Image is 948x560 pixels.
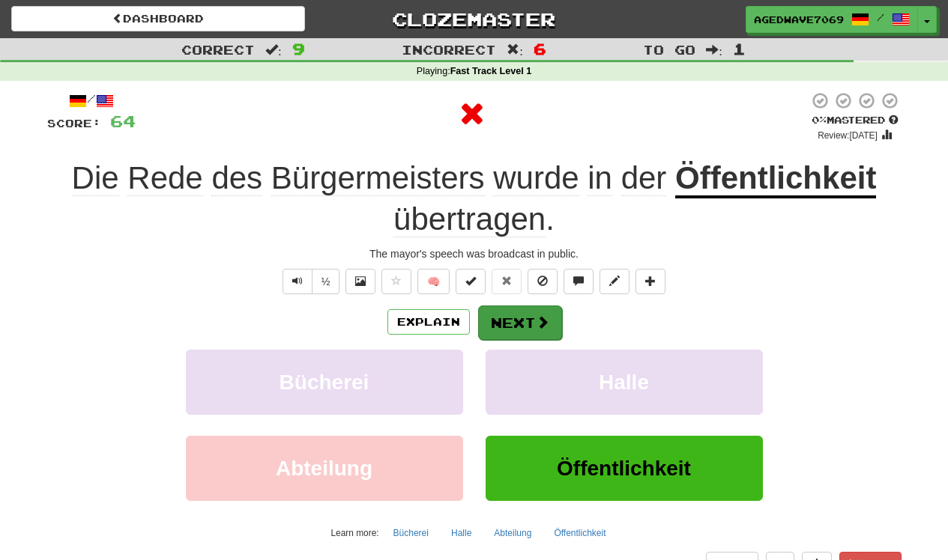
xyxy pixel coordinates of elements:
[478,305,562,340] button: Next
[507,43,523,56] span: :
[528,269,558,294] button: Ignore sentence (alt+i)
[492,269,522,294] button: Reset to 0% Mastered (alt+r)
[818,130,878,141] small: Review: [DATE]
[635,269,665,294] button: Add to collection (alt+a)
[292,40,305,58] span: 9
[706,43,722,56] span: :
[276,457,372,480] span: Abteilung
[47,91,136,110] div: /
[345,269,375,294] button: Show image (alt+x)
[600,269,630,294] button: Edit sentence (alt+d)
[47,246,902,261] div: The mayor's speech was broadcast in public.
[486,436,763,501] button: Öffentlichkeit
[211,160,262,196] span: des
[546,522,614,544] button: Öffentlichkeit
[393,201,546,237] span: übertragen
[181,42,255,57] span: Correct
[417,269,450,294] button: 🧠
[809,114,902,127] div: Mastered
[534,40,546,58] span: 6
[812,114,827,126] span: 0 %
[265,43,282,56] span: :
[450,66,532,76] strong: Fast Track Level 1
[443,522,480,544] button: Halle
[11,6,305,31] a: Dashboard
[402,42,496,57] span: Incorrect
[283,269,313,294] button: Play sentence audio (ctl+space)
[564,269,594,294] button: Discuss sentence (alt+u)
[754,13,844,26] span: AgedWave7069
[127,160,202,196] span: Rede
[312,269,340,294] button: ½
[733,40,746,58] span: 1
[877,12,884,22] span: /
[387,309,470,335] button: Explain
[186,350,463,415] button: Bücherei
[599,371,649,394] span: Halle
[486,522,540,544] button: Abteilung
[385,522,437,544] button: Bücherei
[110,112,136,130] span: 64
[280,371,369,394] span: Bücherei
[643,42,695,57] span: To go
[746,6,918,33] a: AgedWave7069 /
[271,160,485,196] span: Bürgermeisters
[675,160,876,198] u: Öffentlichkeit
[72,160,119,196] span: Die
[621,160,667,196] span: der
[330,528,378,538] small: Learn more:
[381,269,411,294] button: Favorite sentence (alt+f)
[280,269,340,294] div: Text-to-speech controls
[393,201,555,237] span: .
[327,6,621,32] a: Clozemaster
[456,269,486,294] button: Set this sentence to 100% Mastered (alt+m)
[47,117,101,130] span: Score:
[486,350,763,415] button: Halle
[186,436,463,501] button: Abteilung
[588,160,612,196] span: in
[493,160,579,196] span: wurde
[557,457,691,480] span: Öffentlichkeit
